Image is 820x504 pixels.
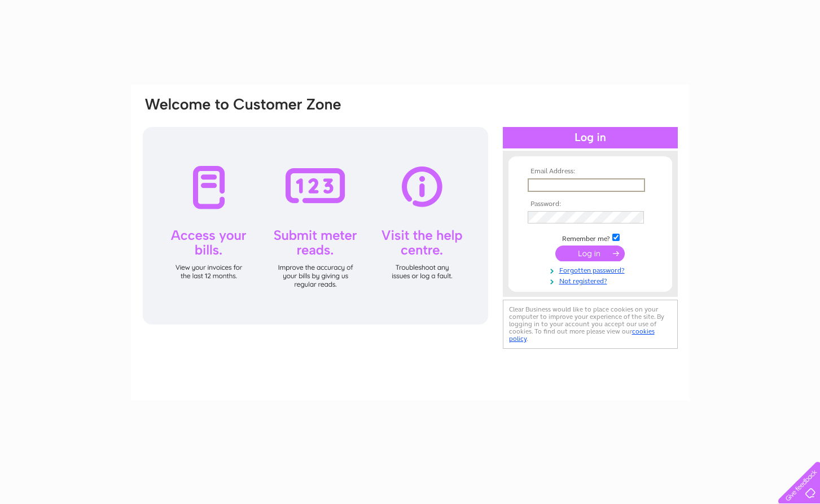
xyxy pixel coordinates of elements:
[555,246,625,261] input: Submit
[503,300,678,349] div: Clear Business would like to place cookies on your computer to improve your experience of the sit...
[525,168,656,176] th: Email Address:
[525,200,656,208] th: Password:
[528,264,656,275] a: Forgotten password?
[509,327,655,343] a: cookies policy
[525,232,656,243] td: Remember me?
[528,275,656,286] a: Not registered?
